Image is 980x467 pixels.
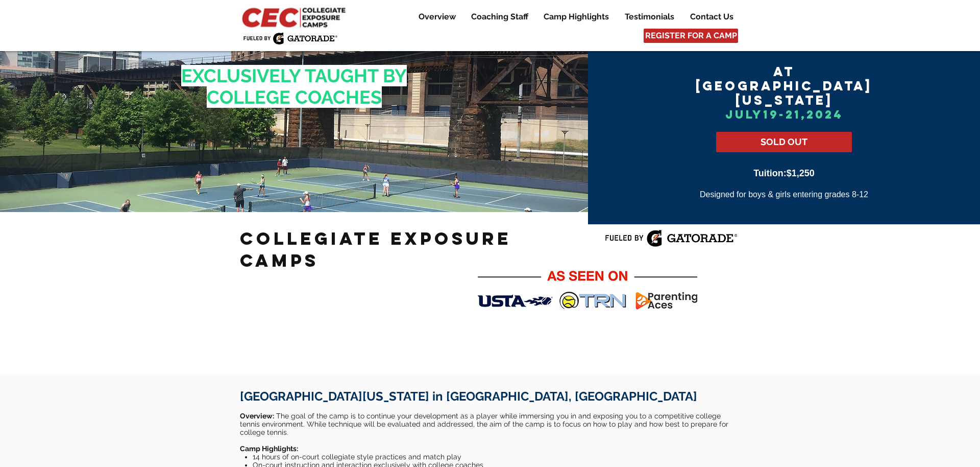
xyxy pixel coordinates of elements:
[787,168,815,178] span: $1,250
[685,11,739,23] p: Contact Us
[240,389,697,404] span: [GEOGRAPHIC_DATA][US_STATE] in [GEOGRAPHIC_DATA], [GEOGRAPHIC_DATA]
[753,168,787,178] span: Tuition:
[725,107,763,122] span: July
[403,11,741,23] nav: Site
[716,132,852,152] a: SOLD OUT
[763,107,779,122] span: 19
[308,275,471,367] div: Your Video Title Video Player
[700,190,868,199] span: Designed for boys & girls entering grades 8-12
[253,453,461,461] span: 14 hours of on-court collegiate style practices and match play
[240,445,298,453] span: Camp Highlights:
[478,267,697,313] img: As Seen On CEC_V2 2_24_22.png
[240,412,728,436] span: ​ The goal of the camp is to continue your development as a player while immersing you in and exp...
[466,11,533,23] p: Coaching Staff
[779,107,843,122] span: -21,2024
[620,11,679,23] p: Testimonials
[605,229,737,247] img: Fueled by Gatorade.png
[411,11,463,23] a: Overview
[538,11,614,23] p: Camp Highlights
[644,29,738,43] a: REGISTER FOR A CAMP
[696,63,872,108] span: AT [GEOGRAPHIC_DATA][US_STATE]
[682,11,741,23] a: Contact Us
[243,32,337,44] img: Fueled by Gatorade.png
[645,30,737,41] span: REGISTER FOR A CAMP
[617,11,682,23] a: Testimonials
[761,135,807,148] span: SOLD OUT
[536,11,617,23] a: Camp Highlights
[181,65,407,108] span: EXCLUSIVELY TAUGHT BY COLLEGE COACHES
[240,412,274,420] span: Overview:
[413,11,461,23] p: Overview
[463,11,535,23] a: Coaching Staff
[240,227,511,271] span: Collegiate Exposure Camps
[240,5,350,29] img: CEC Logo Primary_edited.jpg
